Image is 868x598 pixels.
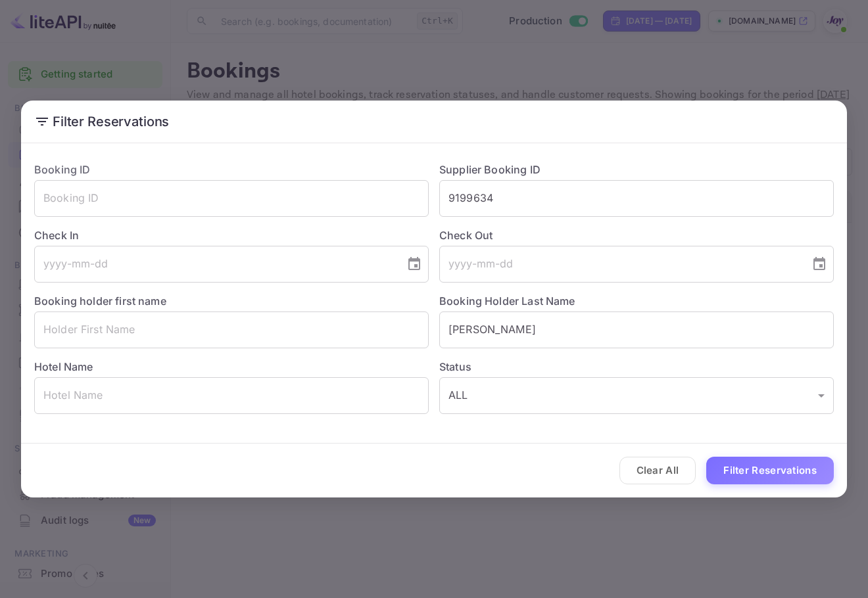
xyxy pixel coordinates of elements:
button: Clear All [619,457,696,485]
input: Holder First Name [34,311,429,348]
label: Check Out [439,227,834,243]
label: Booking Holder Last Name [439,294,575,308]
button: Filter Reservations [706,457,834,485]
button: Choose date [806,251,832,277]
input: Holder Last Name [439,311,834,348]
div: ALL [439,377,834,414]
h2: Filter Reservations [21,101,847,143]
label: Status [439,359,834,375]
label: Booking ID [34,163,91,176]
input: yyyy-mm-dd [439,246,801,283]
label: Check In [34,227,429,243]
input: Hotel Name [34,377,429,414]
input: yyyy-mm-dd [34,246,396,283]
label: Hotel Name [34,360,93,373]
input: Booking ID [34,180,429,217]
input: Supplier Booking ID [439,180,834,217]
label: Booking holder first name [34,294,166,308]
button: Choose date [401,251,427,277]
label: Supplier Booking ID [439,163,541,176]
